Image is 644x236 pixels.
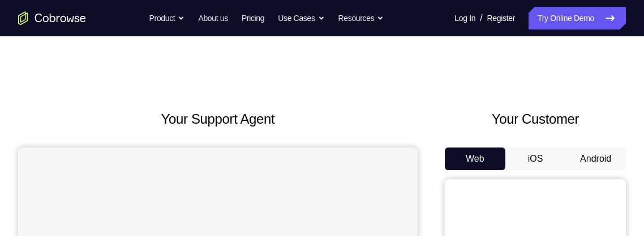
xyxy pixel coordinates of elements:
[149,7,185,29] button: Product
[198,7,227,29] a: About us
[505,147,566,170] button: iOS
[445,147,505,170] button: Web
[338,7,384,29] button: Resources
[529,7,626,29] a: Try Online Demo
[487,7,515,29] a: Register
[18,109,418,129] h2: Your Support Agent
[445,109,626,129] h2: Your Customer
[480,11,482,25] span: /
[565,147,626,170] button: Android
[278,7,324,29] button: Use Cases
[242,7,264,29] a: Pricing
[18,11,86,25] a: Go to the home page
[454,7,475,29] a: Log In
